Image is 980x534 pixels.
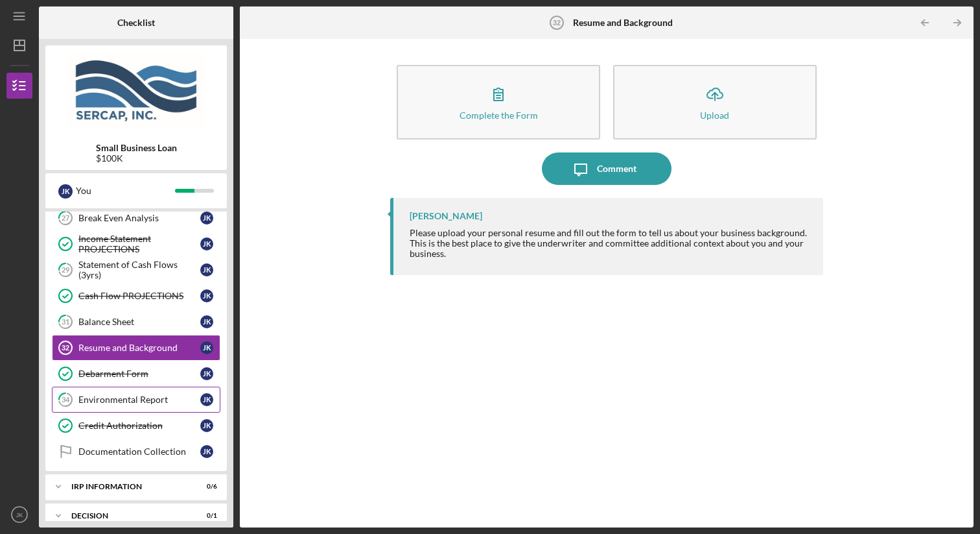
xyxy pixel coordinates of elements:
a: Income Statement PROJECTIONSJK [52,231,220,257]
div: J K [200,341,213,354]
text: JK [16,511,23,518]
button: Upload [613,65,817,140]
b: Checklist [117,18,155,28]
tspan: 32 [553,19,561,27]
div: Comment [597,152,636,185]
div: J K [200,212,213,225]
div: Upload [700,110,729,120]
div: J K [200,315,213,328]
div: Please upload your personal resume and fill out the form to tell us about your business background. [410,228,810,238]
div: J K [200,289,213,302]
tspan: 29 [62,266,70,274]
b: Resume and Background [573,18,673,28]
div: Statement of Cash Flows (3yrs) [78,260,200,280]
div: Break Even Analysis [78,213,200,223]
a: Credit AuthorizationJK [52,413,220,439]
div: J K [200,263,213,276]
tspan: 34 [62,396,70,404]
div: J K [200,237,213,250]
tspan: 31 [62,318,69,326]
a: 32Resume and BackgroundJK [52,335,220,361]
div: Balance Sheet [78,317,200,327]
div: J K [200,393,213,406]
button: Comment [542,152,671,185]
div: J K [200,445,213,458]
a: 29Statement of Cash Flows (3yrs)JK [52,257,220,283]
tspan: 27 [62,214,70,223]
img: Product logo [45,52,227,130]
div: IRP Information [71,483,185,491]
div: You [76,180,175,202]
div: [PERSON_NAME] [410,211,482,221]
div: 0 / 6 [194,483,217,491]
div: Credit Authorization [78,420,200,431]
div: Resume and Background [78,343,200,353]
div: Income Statement PROJECTIONS [78,234,200,254]
div: J K [200,419,213,432]
div: Complete the Form [460,110,538,120]
div: J K [58,184,73,199]
a: Cash Flow PROJECTIONSJK [52,283,220,309]
div: Debarment Form [78,369,200,379]
div: Decision [71,512,185,520]
div: This is the best place to give the underwriter and committee additional context about you and you... [410,238,810,259]
div: 0 / 1 [194,512,217,520]
tspan: 32 [62,344,69,352]
a: 31Balance SheetJK [52,309,220,335]
a: Debarment FormJK [52,361,220,387]
div: $100K [96,153,177,164]
b: Small Business Loan [96,143,177,153]
button: JK [6,502,32,528]
div: Documentation Collection [78,446,200,457]
div: J K [200,367,213,380]
a: 27Break Even AnalysisJK [52,205,220,231]
button: Complete the Form [397,65,600,140]
div: Cash Flow PROJECTIONS [78,291,200,301]
a: 34Environmental ReportJK [52,387,220,413]
a: Documentation CollectionJK [52,439,220,465]
div: Environmental Report [78,394,200,405]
